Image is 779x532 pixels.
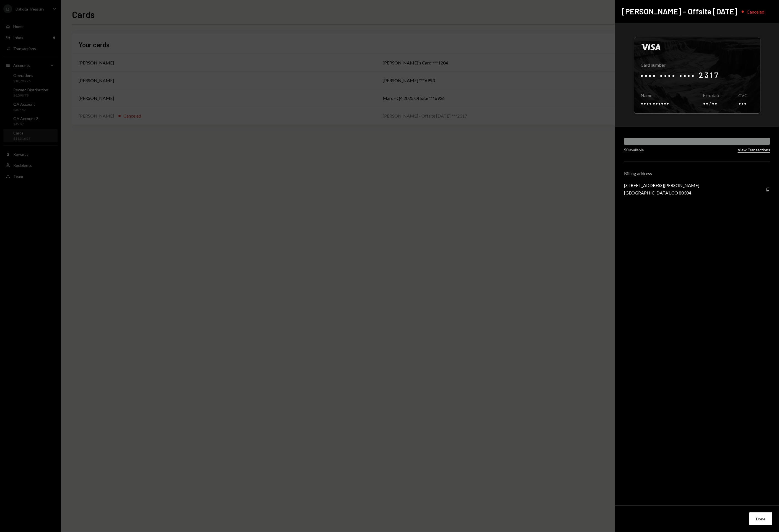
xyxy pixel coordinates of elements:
div: Billing address [624,171,770,176]
button: Done [749,512,772,525]
div: $0 available [624,147,644,153]
div: [GEOGRAPHIC_DATA], CO 80304 [624,190,699,195]
h2: [PERSON_NAME] - Offsite [DATE] [622,6,737,17]
button: View Transactions [738,147,770,153]
div: Canceled [747,9,764,14]
div: [STREET_ADDRESS][PERSON_NAME] [624,183,699,188]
